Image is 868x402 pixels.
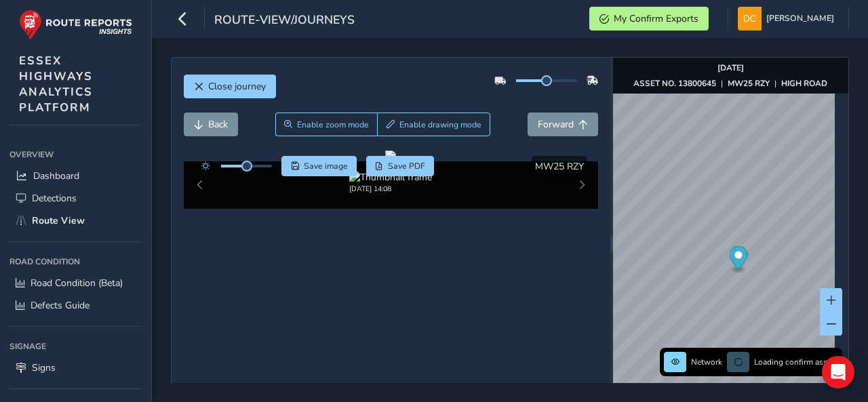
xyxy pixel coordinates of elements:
[614,12,698,25] span: My Confirm Exports
[535,160,584,173] span: MW25 RZY
[31,277,123,289] span: Road Condition (Beta)
[633,78,716,89] strong: ASSET NO. 13800645
[297,119,369,130] span: Enable zoom mode
[717,62,744,73] strong: [DATE]
[275,113,378,136] button: Zoom
[31,299,90,312] span: Defects Guide
[738,7,762,31] img: diamond-layout
[377,113,490,136] button: Draw
[781,78,827,89] strong: HIGH ROAD
[9,165,142,187] a: Dashboard
[728,78,770,89] strong: MW25 RZY
[184,113,238,136] button: Back
[729,246,747,274] div: Map marker
[9,357,142,379] a: Signs
[9,144,142,165] div: Overview
[208,80,266,93] span: Close journey
[538,118,574,131] span: Forward
[9,294,142,317] a: Defects Guide
[366,156,435,176] button: PDF
[399,119,481,130] span: Enable drawing mode
[738,7,839,31] button: [PERSON_NAME]
[32,214,85,227] span: Route View
[32,361,56,374] span: Signs
[9,336,142,357] div: Signage
[214,12,355,31] span: route-view/journeys
[589,7,709,31] button: My Confirm Exports
[9,272,142,294] a: Road Condition (Beta)
[349,184,432,194] div: [DATE] 14:08
[822,356,854,388] div: Open Intercom Messenger
[754,357,838,367] span: Loading confirm assets
[9,187,142,209] a: Detections
[281,156,357,176] button: Save
[349,171,432,184] img: Thumbnail frame
[33,169,79,182] span: Dashboard
[9,252,142,272] div: Road Condition
[32,192,77,205] span: Detections
[9,209,142,232] a: Route View
[691,357,722,367] span: Network
[528,113,598,136] button: Forward
[19,53,93,115] span: ESSEX HIGHWAYS ANALYTICS PLATFORM
[184,75,276,98] button: Close journey
[633,78,827,89] div: | |
[766,7,834,31] span: [PERSON_NAME]
[388,161,425,172] span: Save PDF
[208,118,228,131] span: Back
[19,9,132,40] img: rr logo
[304,161,348,172] span: Save image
